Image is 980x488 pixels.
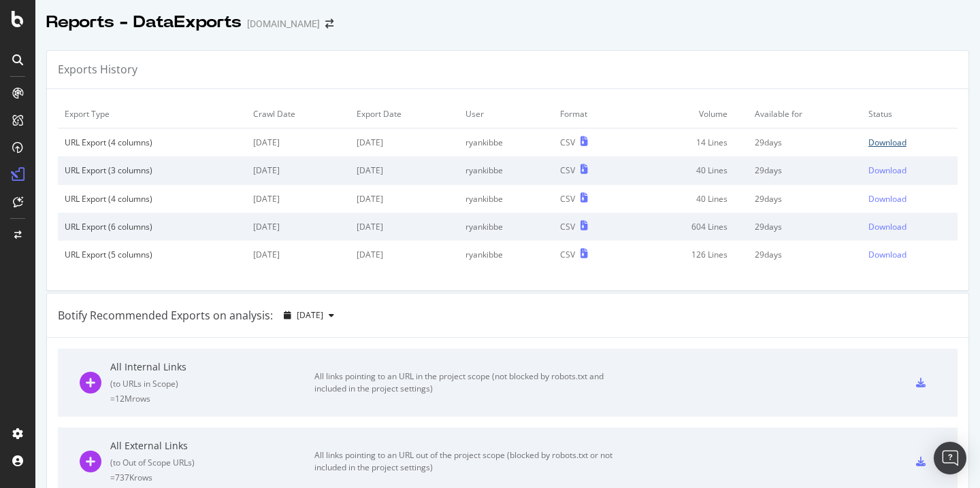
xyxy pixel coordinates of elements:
td: Export Type [58,100,246,128]
div: URL Export (4 columns) [65,193,240,205]
span: 2025 Sep. 22nd [297,309,323,321]
div: CSV [560,137,575,148]
td: Crawl Date [246,100,350,128]
div: URL Export (4 columns) [65,137,240,148]
td: 40 Lines [630,156,748,184]
div: CSV [560,249,575,260]
a: Download [868,193,951,205]
td: User [459,100,553,128]
a: Download [868,137,951,148]
td: 126 Lines [630,241,748,268]
td: [DATE] [350,128,459,157]
td: ryankibbe [459,128,553,157]
div: All links pointing to an URL in the project scope (not blocked by robots.txt and included in the ... [314,370,621,395]
td: [DATE] [246,185,350,213]
td: [DATE] [350,241,459,268]
div: Download [868,221,906,232]
td: [DATE] [246,213,350,241]
div: URL Export (3 columns) [65,164,240,176]
div: Download [868,193,906,205]
td: ryankibbe [459,213,553,241]
div: CSV [560,221,575,232]
div: ( to Out of Scope URLs ) [110,457,314,468]
td: ryankibbe [459,241,553,268]
td: [DATE] [350,156,459,184]
td: 14 Lines [630,128,748,157]
td: 29 days [748,213,862,241]
div: Open Intercom Messenger [934,442,966,474]
div: Download [868,164,906,176]
td: 604 Lines [630,213,748,241]
td: 29 days [748,156,862,184]
div: Botify Recommended Exports on analysis: [58,308,273,324]
td: [DATE] [350,185,459,213]
td: Status [862,100,958,128]
td: [DATE] [246,241,350,268]
td: [DATE] [246,128,350,157]
td: 29 days [748,185,862,213]
td: [DATE] [350,213,459,241]
td: Available for [748,100,862,128]
div: Exports History [58,62,137,77]
div: Download [868,137,906,148]
td: ryankibbe [459,156,553,184]
div: All External Links [110,439,314,453]
td: 29 days [748,128,862,157]
a: Download [868,164,951,176]
div: Download [868,249,906,260]
td: Export Date [350,100,459,128]
div: CSV [560,164,575,176]
a: Download [868,221,951,232]
div: csv-export [916,378,926,387]
div: All Internal Links [110,360,314,374]
div: URL Export (5 columns) [65,249,240,260]
button: [DATE] [278,304,340,326]
div: CSV [560,193,575,205]
div: = 12M rows [110,393,314,404]
div: Reports - DataExports [46,11,242,34]
div: All links pointing to an URL out of the project scope (blocked by robots.txt or not included in t... [314,449,621,474]
td: [DATE] [246,156,350,184]
td: 40 Lines [630,185,748,213]
div: [DOMAIN_NAME] [247,17,320,31]
td: Volume [630,100,748,128]
div: ( to URLs in Scope ) [110,378,314,389]
div: URL Export (6 columns) [65,221,240,232]
div: csv-export [916,457,926,466]
div: = 737K rows [110,472,314,483]
td: Format [553,100,630,128]
a: Download [868,249,951,260]
div: arrow-right-arrow-left [325,19,333,29]
td: ryankibbe [459,185,553,213]
td: 29 days [748,241,862,268]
